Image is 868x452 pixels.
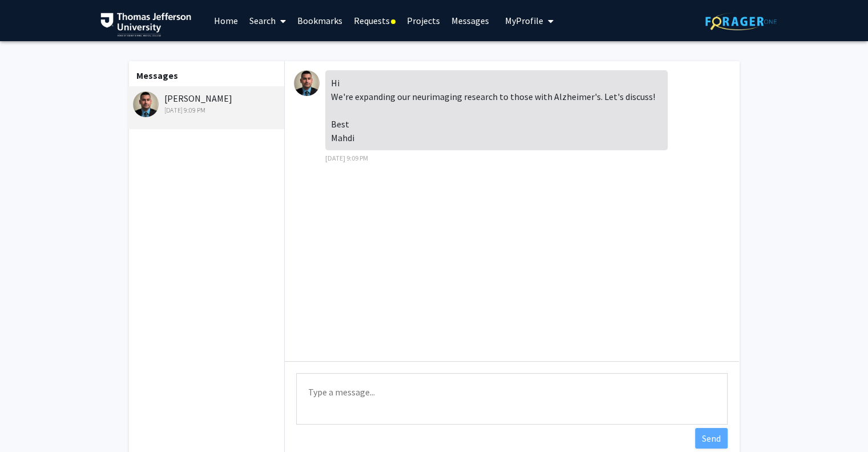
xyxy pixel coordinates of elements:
[325,154,368,162] span: [DATE] 9:09 PM
[133,91,159,117] img: Mahdi Alizedah
[505,15,543,26] span: My Profile
[133,105,282,115] div: [DATE] 9:09 PM
[136,70,178,81] b: Messages
[296,373,728,425] textarea: Message
[100,13,192,37] img: Thomas Jefferson University Logo
[292,1,348,41] a: Bookmarks
[325,70,668,150] div: Hi We're expanding our neurimaging research to those with Alzheimer's. Let's discuss! Best Mahdi
[401,1,446,41] a: Projects
[208,1,244,41] a: Home
[133,91,282,115] div: [PERSON_NAME]
[348,1,401,41] a: Requests
[446,1,495,41] a: Messages
[294,70,320,96] img: Mahdi Alizedah
[705,13,777,30] img: ForagerOne Logo
[695,428,728,449] button: Send
[244,1,292,41] a: Search
[9,401,49,443] iframe: Chat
